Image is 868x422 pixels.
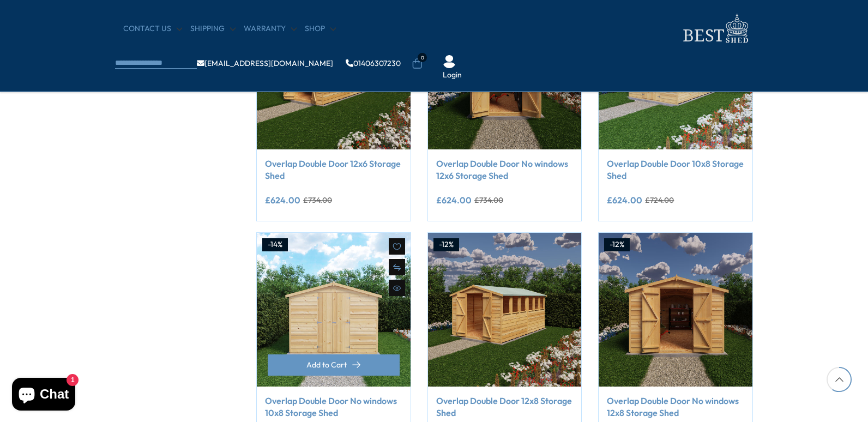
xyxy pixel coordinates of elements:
[9,378,79,413] inbox-online-store-chat: Shopify online store chat
[443,70,462,81] a: Login
[197,59,333,67] a: [EMAIL_ADDRESS][DOMAIN_NAME]
[607,196,642,204] ins: £624.00
[262,238,288,251] div: -14%
[306,361,347,369] span: Add to Cart
[604,238,630,251] div: -12%
[265,395,402,419] a: Overlap Double Door No windows 10x8 Storage Shed
[645,196,674,204] del: £724.00
[190,23,236,34] a: Shipping
[436,196,472,204] ins: £624.00
[607,158,744,182] a: Overlap Double Door 10x8 Storage Shed
[303,196,332,204] del: £734.00
[244,23,297,34] a: Warranty
[474,196,503,204] del: £734.00
[443,55,456,68] img: User Icon
[268,354,400,376] button: Add to Cart
[418,53,427,62] span: 0
[436,395,574,419] a: Overlap Double Door 12x8 Storage Shed
[265,196,300,204] ins: £624.00
[436,158,574,182] a: Overlap Double Door No windows 12x6 Storage Shed
[265,158,402,182] a: Overlap Double Door 12x6 Storage Shed
[412,58,423,69] a: 0
[433,238,459,251] div: -12%
[607,395,744,419] a: Overlap Double Door No windows 12x8 Storage Shed
[346,59,401,67] a: 01406307230
[123,23,182,34] a: CONTACT US
[677,11,753,46] img: logo
[305,23,336,34] a: Shop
